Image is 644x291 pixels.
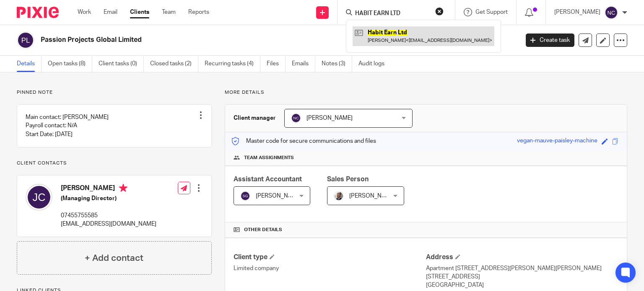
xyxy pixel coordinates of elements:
[188,8,209,16] a: Reports
[291,113,301,123] img: svg%3E
[78,8,91,16] a: Work
[517,136,597,146] div: vegan-mauve-paisley-machine
[61,211,156,220] p: 07455755585
[26,184,52,211] img: svg%3E
[234,264,426,273] p: Limited company
[41,36,419,44] h2: Passion Projects Global Limited
[17,7,59,18] img: Pixie
[61,220,156,228] p: [EMAIL_ADDRESS][DOMAIN_NAME]
[244,155,294,161] span: Team assignments
[327,176,369,183] span: Sales Person
[48,56,92,72] a: Open tasks (8)
[17,31,34,49] img: svg%3E
[554,8,600,16] p: [PERSON_NAME]
[61,184,156,194] h4: [PERSON_NAME]
[435,7,444,15] button: Clear
[104,8,117,16] a: Email
[426,264,618,273] p: Apartment [STREET_ADDRESS][PERSON_NAME][PERSON_NAME]
[17,56,42,72] a: Details
[205,56,260,72] a: Recurring tasks (4)
[244,227,282,233] span: Other details
[234,114,276,122] h3: Client manager
[322,56,352,72] a: Notes (3)
[234,253,426,262] h4: Client type
[475,9,508,15] span: Get Support
[426,273,618,281] p: [STREET_ADDRESS]
[234,176,302,183] span: Assistant Accountant
[225,89,627,96] p: More details
[292,56,315,72] a: Emails
[426,253,618,262] h4: Address
[426,281,618,289] p: [GEOGRAPHIC_DATA]
[150,56,198,72] a: Closed tasks (2)
[231,137,376,145] p: Master code for secure communications and files
[334,191,344,201] img: Matt%20Circle.png
[354,10,430,18] input: Search
[17,160,212,167] p: Client contacts
[162,8,176,16] a: Team
[119,184,127,192] i: Primary
[306,115,353,121] span: [PERSON_NAME]
[256,193,302,199] span: [PERSON_NAME]
[61,194,156,203] h5: (Managing Director)
[240,191,250,201] img: svg%3E
[526,33,574,47] a: Create task
[358,56,391,72] a: Audit logs
[605,6,618,19] img: svg%3E
[99,56,144,72] a: Client tasks (0)
[17,89,212,96] p: Pinned note
[349,193,395,199] span: [PERSON_NAME]
[130,8,149,16] a: Clients
[85,252,143,265] h4: + Add contact
[267,56,286,72] a: Files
